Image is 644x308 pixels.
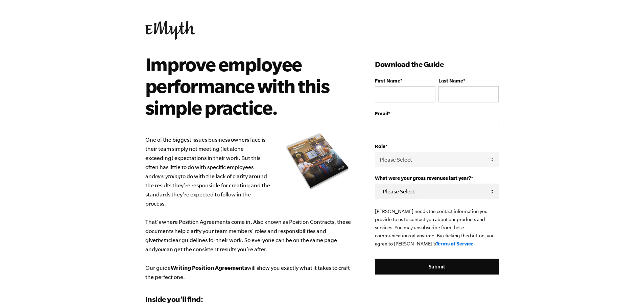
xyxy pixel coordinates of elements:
[171,264,247,271] b: Writing Position Agreements
[145,294,355,305] h3: Inside you'll find:
[280,129,355,194] img: e-myth position contract position agreement guide
[436,241,475,246] a: Terms of Service.
[375,59,499,70] h3: Download the Guide
[375,175,471,181] span: What were your gross revenues last year?
[438,78,463,84] span: Last Name
[155,246,164,252] i: you
[375,259,499,275] input: Submit
[375,207,499,248] p: [PERSON_NAME] needs the contact information you provide to us to contact you about our products a...
[145,53,345,118] h2: Improve employee performance with this simple practice.
[375,111,388,116] span: Email
[156,237,168,243] i: them
[145,135,355,282] p: One of the biggest issues business owners face is their team simply not meeting (let alone exceed...
[375,78,400,84] span: First Name
[610,276,644,308] iframe: Chat Widget
[145,21,195,40] img: EMyth
[375,143,385,149] span: Role
[155,173,181,179] i: everything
